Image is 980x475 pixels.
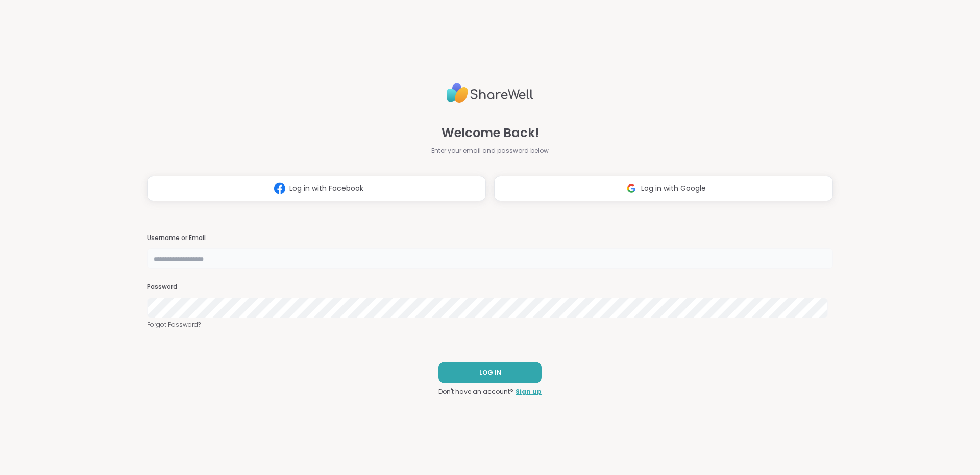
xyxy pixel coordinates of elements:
[641,183,706,194] span: Log in with Google
[431,146,549,155] span: Enter your email and password below
[479,368,501,377] span: LOG IN
[147,320,833,329] a: Forgot Password?
[447,78,533,108] img: ShareWell Logo
[270,179,289,198] img: ShareWell Logomark
[147,283,833,292] h3: Password
[438,387,513,397] span: Don't have an account?
[516,387,542,397] a: Sign up
[622,179,641,198] img: ShareWell Logomark
[289,183,363,194] span: Log in with Facebook
[494,176,833,201] button: Log in with Google
[147,176,486,201] button: Log in with Facebook
[438,362,542,383] button: LOG IN
[147,234,833,243] h3: Username or Email
[442,124,539,142] span: Welcome Back!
